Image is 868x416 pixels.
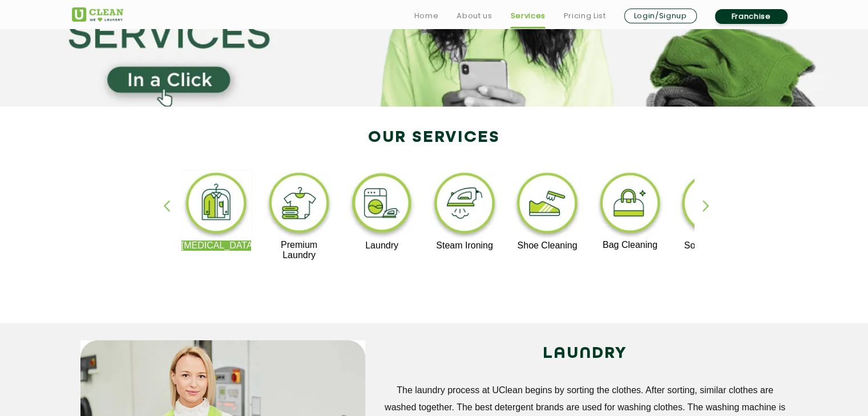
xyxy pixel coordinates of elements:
img: dry_cleaning_11zon.webp [181,170,252,240]
p: Steam Ironing [430,240,500,251]
p: Shoe Cleaning [512,240,583,251]
a: About us [457,9,492,23]
p: Bag Cleaning [595,240,665,250]
a: Franchise [715,9,788,24]
p: Sofa Cleaning [677,240,748,251]
img: laundry_cleaning_11zon.webp [347,170,417,240]
a: Login/Signup [624,9,697,23]
img: UClean Laundry and Dry Cleaning [72,7,123,22]
h2: LAUNDRY [382,340,788,368]
a: Services [510,9,545,23]
p: Laundry [347,240,417,251]
a: Pricing List [564,9,606,23]
img: sofa_cleaning_11zon.webp [677,170,748,240]
img: steam_ironing_11zon.webp [430,170,500,240]
a: Home [414,9,439,23]
img: premium_laundry_cleaning_11zon.webp [264,170,334,240]
p: [MEDICAL_DATA] [181,240,252,251]
p: Premium Laundry [264,240,334,260]
img: shoe_cleaning_11zon.webp [512,170,583,240]
img: bag_cleaning_11zon.webp [595,170,665,240]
